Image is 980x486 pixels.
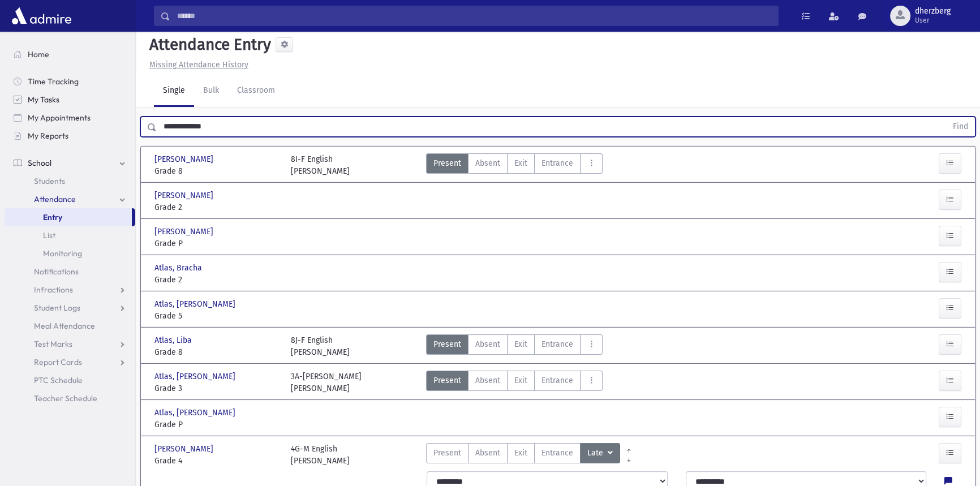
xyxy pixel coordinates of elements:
span: Exit [514,157,527,169]
span: Present [433,338,461,350]
span: Atlas, Liba [154,334,194,346]
span: Grade 5 [154,310,280,322]
div: 8J-F English [PERSON_NAME] [291,334,350,358]
span: Exit [514,338,527,350]
span: Atlas, [PERSON_NAME] [154,298,238,310]
span: Absent [475,447,500,459]
a: Students [5,172,135,190]
span: Student Logs [34,303,80,313]
span: Grade P [154,238,280,250]
span: School [28,158,51,168]
span: Report Cards [34,357,82,367]
a: Teacher Schedule [5,389,135,407]
span: Entrance [541,338,573,350]
a: My Reports [5,127,135,145]
a: Bulk [194,75,228,107]
span: Grade 2 [154,201,280,213]
span: [PERSON_NAME] [154,153,216,165]
span: PTC Schedule [34,375,83,385]
a: Infractions [5,281,135,299]
span: My Tasks [28,94,59,105]
span: [PERSON_NAME] [154,443,216,455]
span: Exit [514,447,527,459]
span: Grade 2 [154,274,280,286]
span: Grade 3 [154,382,280,394]
span: List [43,230,55,240]
h5: Attendance Entry [145,35,271,54]
a: Entry [5,208,132,226]
span: Grade P [154,419,280,431]
a: Time Tracking [5,72,135,91]
a: List [5,226,135,244]
a: Monitoring [5,244,135,263]
a: Student Logs [5,299,135,317]
span: Time Tracking [28,76,79,87]
span: Present [433,375,461,386]
span: Entrance [541,375,573,386]
a: School [5,154,135,172]
span: Monitoring [43,248,82,259]
span: Teacher Schedule [34,393,97,403]
span: Test Marks [34,339,72,349]
span: Exit [514,375,527,386]
a: Report Cards [5,353,135,371]
a: Single [154,75,194,107]
button: Find [946,117,975,136]
span: [PERSON_NAME] [154,226,216,238]
a: Notifications [5,263,135,281]
span: Grade 8 [154,346,280,358]
a: Attendance [5,190,135,208]
a: My Tasks [5,91,135,109]
span: Grade 4 [154,455,280,467]
div: AttTypes [426,443,620,467]
div: 8I-F English [PERSON_NAME] [291,153,350,177]
a: Test Marks [5,335,135,353]
a: Classroom [228,75,284,107]
div: AttTypes [426,371,603,394]
img: AdmirePro [9,5,74,27]
span: Meal Attendance [34,321,95,331]
span: [PERSON_NAME] [154,190,216,201]
span: Entrance [541,157,573,169]
a: Meal Attendance [5,317,135,335]
a: Home [5,45,135,63]
input: Search [170,6,778,26]
span: User [915,16,951,25]
span: Entry [43,212,62,222]
span: Present [433,157,461,169]
span: Atlas, Bracha [154,262,204,274]
span: Late [587,447,605,459]
span: My Reports [28,131,68,141]
span: Absent [475,338,500,350]
span: Absent [475,375,500,386]
span: Entrance [541,447,573,459]
a: Missing Attendance History [145,60,248,70]
div: 3A-[PERSON_NAME] [PERSON_NAME] [291,371,362,394]
span: Notifications [34,266,79,277]
span: Atlas, [PERSON_NAME] [154,407,238,419]
div: AttTypes [426,153,603,177]
span: Grade 8 [154,165,280,177]
span: My Appointments [28,113,91,123]
button: Late [580,443,620,463]
span: Absent [475,157,500,169]
span: Home [28,49,49,59]
span: Atlas, [PERSON_NAME] [154,371,238,382]
span: dherzberg [915,7,951,16]
a: My Appointments [5,109,135,127]
span: Infractions [34,285,73,295]
u: Missing Attendance History [149,60,248,70]
span: Attendance [34,194,76,204]
a: PTC Schedule [5,371,135,389]
span: Present [433,447,461,459]
div: 4G-M English [PERSON_NAME] [291,443,350,467]
div: AttTypes [426,334,603,358]
span: Students [34,176,65,186]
